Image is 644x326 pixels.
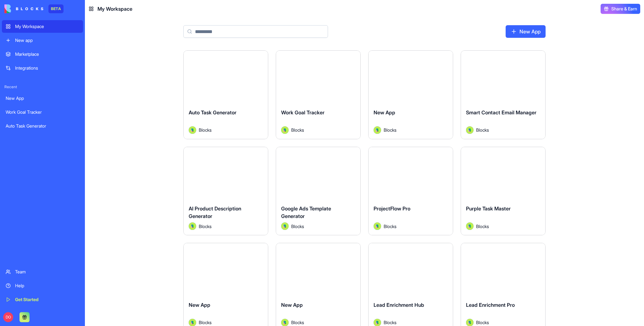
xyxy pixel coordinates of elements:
div: Get Started [15,296,79,303]
a: ProjectFlow ProAvatarBlocks [368,147,453,236]
div: Marketplace [15,51,79,57]
a: Work Goal TrackerAvatarBlocks [276,50,361,139]
img: Avatar [466,222,474,230]
span: AI Product Description Generator [189,205,241,219]
a: Integrations [2,62,83,74]
span: Blocks [476,319,489,326]
a: New App [506,25,546,38]
span: Blocks [384,127,397,133]
button: Share & Earn [601,4,640,14]
img: Avatar [374,126,381,134]
a: New App [2,92,83,105]
span: Blocks [291,127,304,133]
div: New app [15,37,79,43]
span: Blocks [199,319,212,326]
span: Lead Enrichment Hub [374,302,424,308]
div: Integrations [15,65,79,71]
span: Blocks [384,223,397,230]
div: BETA [48,4,64,13]
div: Team [15,269,79,275]
span: Share & Earn [611,6,637,12]
a: Google Ads Template GeneratorAvatarBlocks [276,147,361,236]
span: Blocks [291,319,304,326]
a: New AppAvatarBlocks [368,50,453,139]
span: ProjectFlow Pro [374,205,410,212]
img: Avatar [374,222,381,230]
a: Purple Task MasterAvatarBlocks [461,147,546,236]
a: Smart Contact Email ManagerAvatarBlocks [461,50,546,139]
div: Work Goal Tracker [6,109,79,115]
span: Blocks [199,127,212,133]
img: Avatar [466,126,474,134]
span: Blocks [291,223,304,230]
div: New App [6,95,79,101]
a: New app [2,34,83,47]
img: Avatar [281,222,289,230]
span: New App [189,302,210,308]
span: Blocks [476,127,489,133]
a: My Workspace [2,20,83,33]
span: New App [374,109,395,116]
span: Blocks [476,223,489,230]
span: Auto Task Generator [189,109,236,116]
a: Team [2,266,83,278]
div: My Workspace [15,23,79,30]
a: Auto Task GeneratorAvatarBlocks [183,50,268,139]
img: Avatar [189,126,196,134]
span: Lead Enrichment Pro [466,302,515,308]
a: Auto Task Generator [2,120,83,132]
a: Work Goal Tracker [2,106,83,118]
img: Avatar [281,126,289,134]
a: AI Product Description GeneratorAvatarBlocks [183,147,268,236]
div: Help [15,283,79,289]
a: Get Started [2,293,83,306]
a: BETA [4,4,64,13]
div: Auto Task Generator [6,123,79,129]
span: My Workspace [97,5,132,13]
a: Marketplace [2,48,83,60]
span: Work Goal Tracker [281,109,325,116]
img: Avatar [189,222,196,230]
span: Smart Contact Email Manager [466,109,536,116]
span: Purple Task Master [466,205,511,212]
span: DO [3,312,13,322]
a: Help [2,279,83,292]
span: Google Ads Template Generator [281,205,331,219]
span: New App [281,302,303,308]
img: logo [4,4,43,13]
span: Recent [2,84,83,89]
span: Blocks [199,223,212,230]
span: Blocks [384,319,397,326]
